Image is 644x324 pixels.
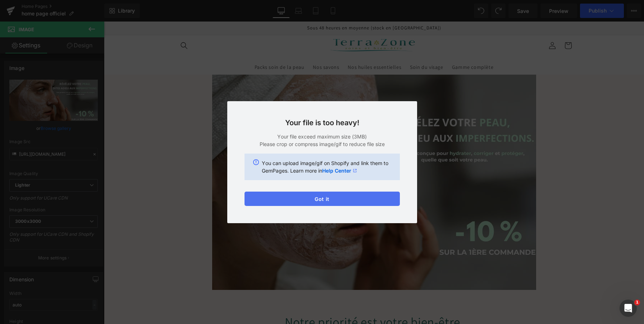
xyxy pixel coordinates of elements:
iframe: Intercom live chat [620,300,637,317]
p: Your file exceed maximum size (3MB) [245,133,400,140]
span: 1 [634,300,640,305]
h3: Your file is too heavy! [245,118,400,127]
button: Got it [245,192,400,206]
a: Help Center [322,167,357,174]
p: You can upload image/gif on Shopify and link them to GemPages. Learn more in [262,159,391,174]
p: Please crop or compress image/gif to reduce file size [245,140,400,148]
